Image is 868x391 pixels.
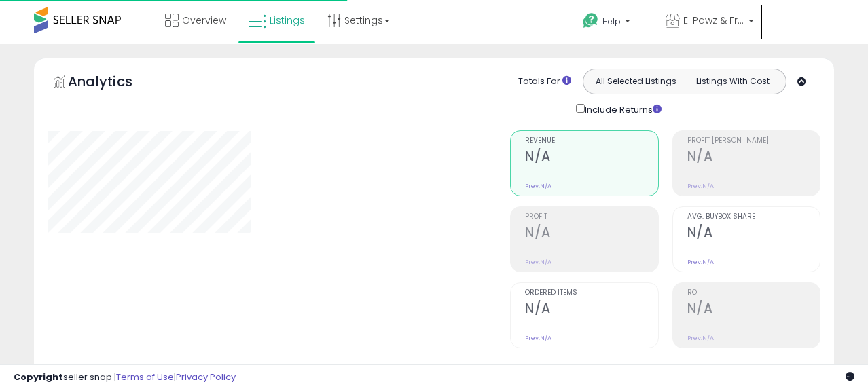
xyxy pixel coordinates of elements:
[582,12,599,29] i: Get Help
[525,289,657,297] span: Ordered Items
[602,16,621,27] span: Help
[518,75,571,88] div: Totals For
[525,301,657,319] h2: N/A
[687,301,820,319] h2: N/A
[687,182,714,190] small: Prev: N/A
[270,14,305,27] span: Listings
[525,258,551,266] small: Prev: N/A
[684,73,782,90] button: Listings With Cost
[687,137,820,145] span: Profit [PERSON_NAME]
[687,334,714,342] small: Prev: N/A
[14,371,63,384] strong: Copyright
[572,2,653,44] a: Help
[566,101,678,117] div: Include Returns
[687,149,820,167] h2: N/A
[525,182,551,190] small: Prev: N/A
[512,362,810,378] li: N/A
[68,72,159,94] h5: Analytics
[525,149,657,167] h2: N/A
[687,225,820,243] h2: N/A
[525,137,657,145] span: Revenue
[116,371,174,384] a: Terms of Use
[525,213,657,221] span: Profit
[683,14,744,27] span: E-Pawz & Friends
[687,258,714,266] small: Prev: N/A
[525,334,551,342] small: Prev: N/A
[587,73,685,90] button: All Selected Listings
[525,225,657,243] h2: N/A
[687,213,820,221] span: Avg. Buybox Share
[182,14,226,27] span: Overview
[176,371,236,384] a: Privacy Policy
[14,371,236,384] div: seller snap | |
[687,289,820,297] span: ROI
